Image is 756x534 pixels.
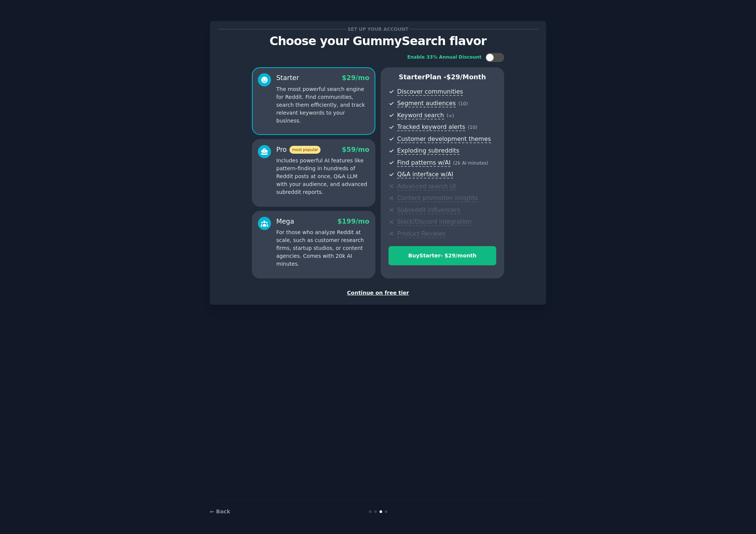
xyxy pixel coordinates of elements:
span: Content promotion insights [397,194,478,202]
span: Product Reviews [397,230,446,238]
span: ( ∞ ) [447,113,454,118]
span: Exploding subreddits [397,147,459,155]
div: Enable 33% Annual Discount [407,54,482,61]
span: Segment audiences [397,100,456,107]
p: Includes powerful AI features like pattern-finding in hundreds of Reddit posts at once, Q&A LLM w... [276,157,369,196]
span: Set up your account [346,25,410,33]
div: Continue on free tier [218,289,538,297]
p: Starter Plan - [389,73,496,82]
button: BuyStarter- $29/month [389,246,496,265]
span: Q&A interface w/AI [397,171,453,179]
p: For those who analyze Reddit at scale, such as customer research firms, startup studios, or conte... [276,228,369,268]
span: $ 199 /mo [337,218,369,225]
span: ( 2k AI minutes ) [453,160,488,166]
span: Slack/Discord integration [397,218,471,226]
a: ← Back [210,508,230,514]
span: $ 59 /mo [342,146,369,153]
span: $ 29 /month [446,73,486,81]
span: $ 29 /mo [342,74,369,82]
span: ( 10 ) [468,125,477,130]
span: Subreddit influencers [397,206,460,214]
span: Find patterns w/AI [397,159,450,167]
span: Tracked keyword alerts [397,123,465,131]
span: most popular [289,146,321,154]
span: Discover communities [397,88,463,96]
div: Pro [276,145,321,154]
p: Choose your GummySearch flavor [218,35,538,48]
p: The most powerful search engine for Reddit. Find communities, search them efficiently, and track ... [276,85,369,125]
span: Advanced search UI [397,183,456,191]
span: Keyword search [397,112,444,120]
div: Mega [276,217,294,226]
div: Buy Starter - $ 29 /month [389,252,496,260]
span: Customer development themes [397,135,491,143]
div: Starter [276,73,299,83]
span: ( 10 ) [458,101,468,106]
